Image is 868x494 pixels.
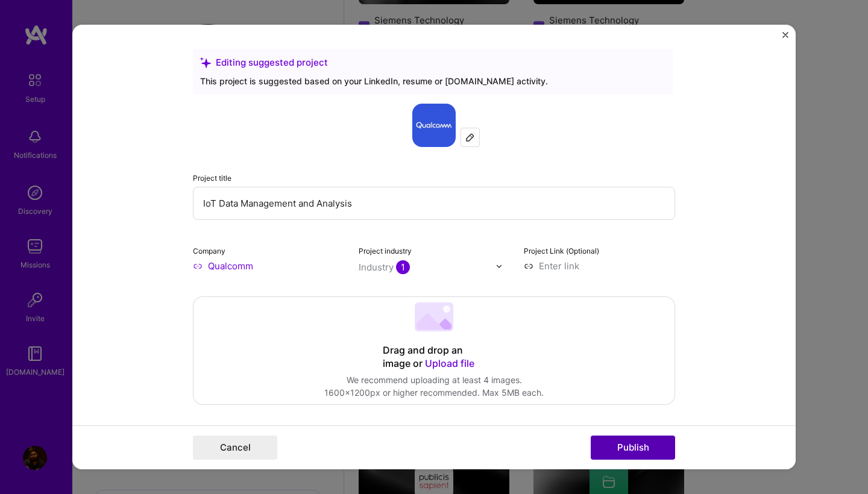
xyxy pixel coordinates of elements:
[412,104,456,147] img: Company logo
[396,260,410,274] span: 1
[524,246,599,255] label: Project Link (Optional)
[193,260,344,272] input: Enter name or website
[193,246,225,255] label: Company
[200,75,665,87] div: This project is suggested based on your LinkedIn, resume or [DOMAIN_NAME] activity.
[359,261,410,274] div: Industry
[193,187,675,220] input: Enter the name of the project
[200,56,665,69] div: Editing suggested project
[591,436,675,460] button: Publish
[324,386,544,399] div: 1600x1200px or higher recommended. Max 5MB each.
[359,246,412,255] label: Project industry
[495,263,503,270] img: drop icon
[425,357,474,369] span: Upload file
[383,344,485,370] div: Drag and drop an image or
[324,374,544,386] div: We recommend uploading at least 4 images.
[782,32,788,45] button: Close
[524,260,675,272] input: Enter link
[200,57,211,68] i: icon SuggestedTeams
[465,133,475,142] img: Edit
[193,296,675,405] div: Drag and drop an image or Upload fileWe recommend uploading at least 4 images.1600x1200px or high...
[193,436,277,460] button: Cancel
[193,174,231,183] label: Project title
[461,128,479,146] div: Edit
